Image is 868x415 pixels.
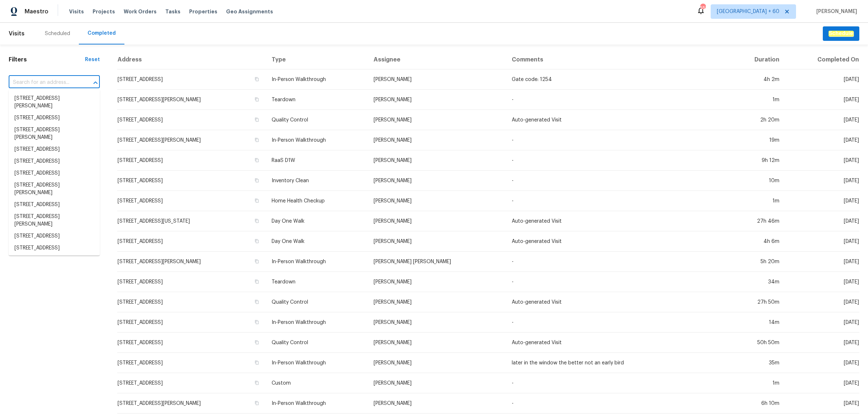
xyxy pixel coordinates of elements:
button: Copy Address [254,258,260,265]
td: Day One Walk [266,231,368,252]
li: [STREET_ADDRESS] [9,155,100,167]
td: Auto-generated Visit [506,333,729,353]
button: Copy Address [254,137,260,143]
button: Copy Address [254,319,260,325]
td: 1m [729,373,786,393]
td: [STREET_ADDRESS] [117,353,266,373]
td: In-Person Walkthrough [266,393,368,414]
td: - [506,312,729,333]
td: 2h 20m [729,110,786,130]
td: - [506,90,729,110]
span: Geo Assignments [226,8,273,15]
td: [STREET_ADDRESS] [117,231,266,252]
td: [STREET_ADDRESS][US_STATE] [117,211,266,231]
td: Teardown [266,272,368,292]
td: [STREET_ADDRESS] [117,373,266,393]
span: [GEOGRAPHIC_DATA] + 60 [717,8,779,15]
th: Comments [506,50,729,69]
h1: Filters [9,56,85,63]
li: [STREET_ADDRESS] [9,254,100,266]
td: [DATE] [785,211,859,231]
li: [STREET_ADDRESS] [9,144,100,155]
div: Completed [88,30,116,37]
td: [PERSON_NAME] [368,231,506,252]
td: RaaS D1W [266,150,368,171]
td: [PERSON_NAME] [368,393,506,414]
td: - [506,171,729,191]
td: In-Person Walkthrough [266,252,368,272]
li: [STREET_ADDRESS][PERSON_NAME] [9,211,100,230]
li: [STREET_ADDRESS] [9,199,100,211]
td: [PERSON_NAME] [PERSON_NAME] [368,252,506,272]
td: In-Person Walkthrough [266,353,368,373]
li: [STREET_ADDRESS] [9,242,100,254]
td: [DATE] [785,150,859,171]
td: 27h 50m [729,292,786,312]
button: Schedule [823,26,859,41]
td: [STREET_ADDRESS] [117,333,266,353]
td: 4h 6m [729,231,786,252]
td: 19m [729,130,786,150]
td: Home Health Checkup [266,191,368,211]
button: Copy Address [254,380,260,386]
button: Copy Address [254,96,260,103]
button: Copy Address [254,197,260,204]
td: [PERSON_NAME] [368,211,506,231]
td: Inventory Clean [266,171,368,191]
td: [STREET_ADDRESS] [117,292,266,312]
td: [DATE] [785,393,859,414]
td: Auto-generated Visit [506,211,729,231]
td: Quality Control [266,110,368,130]
td: [DATE] [785,110,859,130]
td: - [506,393,729,414]
td: 1m [729,90,786,110]
td: [STREET_ADDRESS] [117,171,266,191]
li: [STREET_ADDRESS] [9,112,100,124]
span: Visits [9,26,25,42]
button: Copy Address [254,157,260,163]
td: - [506,191,729,211]
td: - [506,272,729,292]
div: Scheduled [45,30,70,37]
input: Search for an address... [9,77,80,88]
td: Custom [266,373,368,393]
span: Maestro [25,8,48,15]
span: [PERSON_NAME] [813,8,857,15]
td: [PERSON_NAME] [368,353,506,373]
td: 9h 12m [729,150,786,171]
td: [PERSON_NAME] [368,292,506,312]
td: Teardown [266,90,368,110]
td: - [506,150,729,171]
td: Auto-generated Visit [506,110,729,130]
span: Work Orders [124,8,157,15]
td: [DATE] [785,353,859,373]
td: [PERSON_NAME] [368,333,506,353]
button: Close [90,78,101,88]
td: Auto-generated Visit [506,231,729,252]
td: [STREET_ADDRESS] [117,312,266,333]
th: Assignee [368,50,506,69]
td: Day One Walk [266,211,368,231]
td: [DATE] [785,130,859,150]
li: [STREET_ADDRESS] [9,167,100,179]
td: - [506,252,729,272]
td: [STREET_ADDRESS][PERSON_NAME] [117,130,266,150]
li: [STREET_ADDRESS][PERSON_NAME] [9,124,100,144]
td: 5h 20m [729,252,786,272]
td: [PERSON_NAME] [368,130,506,150]
td: 50h 50m [729,333,786,353]
td: 6h 10m [729,393,786,414]
th: Duration [729,50,786,69]
span: Tasks [165,9,180,14]
td: [PERSON_NAME] [368,191,506,211]
td: In-Person Walkthrough [266,130,368,150]
td: [STREET_ADDRESS] [117,150,266,171]
td: [DATE] [785,292,859,312]
td: [PERSON_NAME] [368,110,506,130]
td: [STREET_ADDRESS][PERSON_NAME] [117,252,266,272]
td: [STREET_ADDRESS][PERSON_NAME] [117,393,266,414]
td: [STREET_ADDRESS] [117,110,266,130]
td: [PERSON_NAME] [368,312,506,333]
button: Copy Address [254,238,260,244]
em: Schedule [829,31,854,37]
